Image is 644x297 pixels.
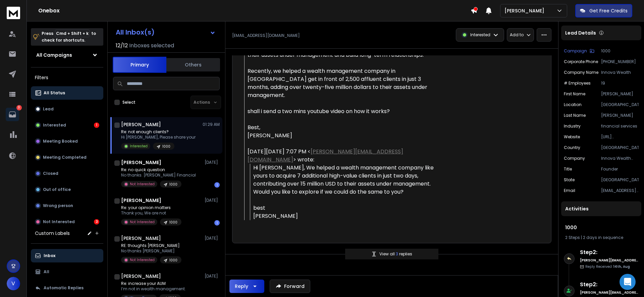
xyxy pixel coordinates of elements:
button: Primary [113,57,166,73]
p: Closed [43,171,58,176]
button: Campaign [564,48,594,54]
span: Cmd + Shift + k [55,30,90,37]
h1: [PERSON_NAME] [121,273,161,280]
p: All Status [44,90,65,96]
button: Closed [31,167,103,180]
button: V [7,277,20,290]
div: [PERSON_NAME] [253,212,438,220]
h1: All Inbox(s) [116,29,155,36]
div: 1 [214,220,220,226]
button: Get Free Credits [575,4,632,17]
p: State [564,177,575,183]
h1: 1000 [565,224,637,231]
a: [PERSON_NAME][EMAIL_ADDRESS][DOMAIN_NAME] [248,148,403,163]
span: 2 days in sequence [583,235,623,240]
p: [GEOGRAPHIC_DATA] [601,177,639,183]
p: [URL][DOMAIN_NAME] [601,134,639,140]
label: Select [122,100,136,105]
button: Interested1 [31,118,103,132]
p: industry [564,123,581,129]
button: All Campaigns [31,48,103,62]
p: [PERSON_NAME] [504,7,547,14]
p: [EMAIL_ADDRESS][DOMAIN_NAME] [601,188,639,193]
p: Not Interested [130,219,155,225]
p: [DATE] [205,160,220,165]
p: Interested [470,32,490,38]
p: Re: not enough clients? [121,129,196,135]
p: No thanks [PERSON_NAME] [121,248,181,254]
p: [DATE] [205,274,220,279]
div: best [253,204,438,212]
p: [DATE] [205,236,220,241]
p: location [564,102,582,107]
p: [PHONE_NUMBER] [601,59,639,64]
p: [PERSON_NAME] [601,91,639,97]
p: 1000 [162,144,170,149]
p: Email [564,188,575,193]
p: Company Name [564,70,598,75]
span: 12 / 12 [116,42,128,50]
p: No thanks. [PERSON_NAME] Financial [121,172,196,178]
p: 01:29 AM [203,122,220,127]
h3: Filters [31,73,103,82]
span: 2 Steps [565,235,580,240]
button: Automatic Replies [31,281,103,295]
h6: [PERSON_NAME][EMAIL_ADDRESS][DOMAIN_NAME] [580,290,639,295]
p: Innova Wealth [601,70,639,75]
div: Reply [235,283,248,290]
p: Last Name [564,113,586,118]
p: 19 [601,81,639,86]
p: Company [564,156,585,161]
p: Thank you, We are not [121,210,181,216]
p: Add to [510,32,524,38]
p: Automatic Replies [44,285,84,291]
p: Re: increase your AUM [121,281,186,286]
p: 3 [16,105,22,110]
div: Activities [561,201,641,216]
div: Hi [PERSON_NAME], We helped a wealth management company like yours to acquire 7 additional high-v... [253,164,438,196]
div: Best, [248,123,438,132]
p: I’m not in wealth management. [121,286,186,292]
p: 1000 [169,258,177,263]
p: Not Interested [130,182,155,187]
p: title [564,166,572,172]
a: 3 [6,108,19,121]
p: Meeting Completed [43,155,87,160]
div: Open Intercom Messenger [620,274,636,290]
p: 1000 [169,182,177,187]
p: All [44,269,49,275]
button: Reply [229,280,264,293]
h3: Inboxes selected [129,42,174,50]
div: 3 [94,219,99,225]
p: 1000 [601,48,639,54]
p: Out of office [43,187,71,192]
button: All Status [31,86,103,100]
h1: All Campaigns [36,52,72,58]
h1: [PERSON_NAME] [121,121,161,128]
p: Re: your opinion matters [121,205,181,210]
p: Re: no quick question [121,167,196,172]
div: [PERSON_NAME] [248,132,438,140]
p: View all replies [379,251,412,257]
p: Press to check for shortcuts. [42,30,96,44]
button: All [31,265,103,279]
p: Interested [130,144,148,149]
p: Lead [43,106,54,112]
button: All Inbox(s) [110,26,221,39]
h6: Step 2 : [580,281,639,289]
p: Innova Wealth Partners [601,156,639,161]
p: website [564,134,580,140]
img: logo [7,7,20,19]
p: [DATE] [205,198,220,203]
h6: [PERSON_NAME][EMAIL_ADDRESS][DOMAIN_NAME] [580,258,639,263]
div: shall i send a two mins youtube video on how it works? [248,107,438,115]
div: [DATE][DATE] 7:07 PM < > wrote: [248,148,438,164]
p: Lead Details [565,30,596,36]
button: Lead [31,102,103,116]
h1: [PERSON_NAME] [121,197,161,204]
p: Meeting Booked [43,139,78,144]
p: Hi [PERSON_NAME], Please share your [121,135,196,140]
p: Reply Received [585,264,630,269]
